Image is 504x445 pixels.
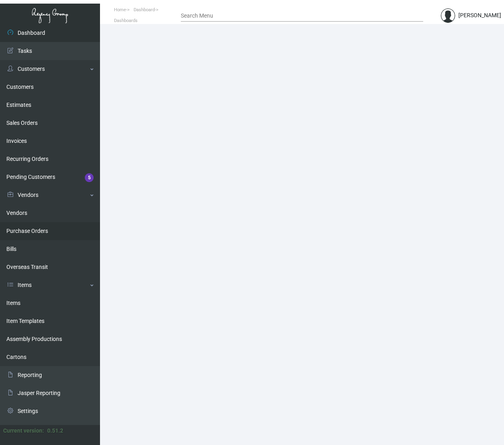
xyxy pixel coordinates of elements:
[134,7,155,12] span: Dashboard
[458,11,501,20] div: [PERSON_NAME]
[47,427,63,435] div: 0.51.2
[114,7,126,12] span: Home
[441,8,455,23] img: admin@bootstrapmaster.com
[114,18,138,23] span: Dashboards
[3,427,44,435] div: Current version:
